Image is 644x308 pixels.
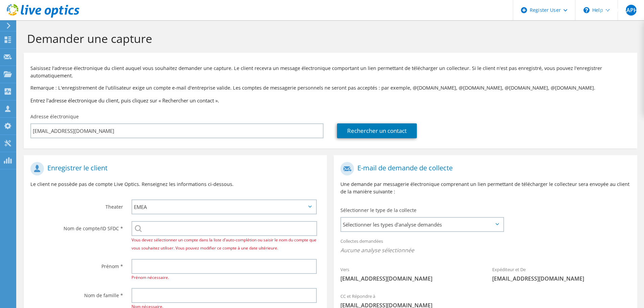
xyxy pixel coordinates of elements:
span: Sélectionner les types d'analyse demandés [341,218,503,231]
span: Aucune analyse sélectionnée [340,246,630,254]
h1: Demander une capture [27,31,630,46]
h1: E-mail de demande de collecte [340,162,627,175]
label: Prénom * [30,259,123,270]
a: Rechercher un contact [337,123,417,138]
div: Vers [334,262,485,286]
span: Prénom nécessaire. [132,275,169,280]
p: Remarque : L'enregistrement de l'utilisateur exige un compte e-mail d'entreprise valide. Les comp... [30,84,630,92]
svg: \n [583,7,590,13]
label: Nom de famille * [30,288,123,299]
h1: Enregistrer le client [30,162,317,175]
span: [DEMOGRAPHIC_DATA] [626,5,637,16]
p: Saisissez l'adresse électronique du client auquel vous souhaitez demander une capture. Le client ... [30,65,630,79]
span: Vous devez sélectionner un compte dans la liste d'auto-complétion ou saisir le nom du compte que ... [132,237,316,251]
p: Une demande par messagerie électronique comprenant un lien permettant de télécharger le collecteu... [340,181,630,195]
label: Nom de compte/ID SFDC * [30,221,123,232]
span: [EMAIL_ADDRESS][DOMAIN_NAME] [340,275,479,282]
label: Adresse électronique [30,113,79,120]
div: Expéditeur et De [485,262,637,286]
h3: Entrez l'adresse électronique du client, puis cliquez sur « Rechercher un contact ». [30,97,630,104]
span: [EMAIL_ADDRESS][DOMAIN_NAME] [492,275,630,282]
p: Le client ne possède pas de compte Live Optics. Renseignez les informations ci-dessous. [30,181,320,188]
label: Theater [30,199,123,210]
label: Sélectionner le type de la collecte [340,207,416,214]
div: Collectes demandées [334,234,637,259]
